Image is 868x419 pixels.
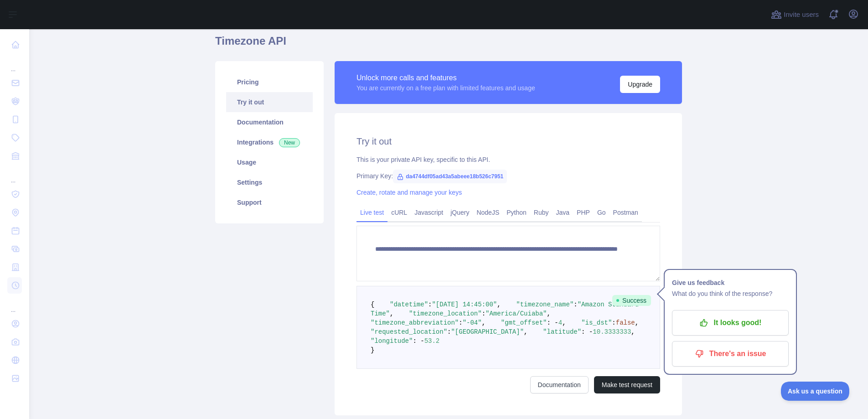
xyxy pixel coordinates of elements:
h2: Try it out [356,135,660,148]
button: Make test request [594,376,660,393]
span: "latitude" [543,328,581,336]
a: PHP [573,205,594,220]
span: 10.3333333 [593,328,631,336]
span: da4744df05ad43a5abeee18b526c7951 [393,170,507,183]
p: There's an issue [679,346,782,362]
span: , [547,310,551,317]
a: Usage [226,152,313,172]
a: Postman [610,205,642,220]
a: Integrations New [226,132,313,152]
span: "timezone_abbreviation" [371,319,459,326]
span: 53.2 [424,337,440,345]
span: false [616,319,635,326]
span: , [390,310,393,317]
span: : [428,301,432,308]
div: This is your private API key, specific to this API. [356,155,660,164]
span: { [371,301,374,308]
span: : [612,319,615,326]
span: , [482,319,486,326]
div: ... [7,295,22,314]
span: : [447,328,451,336]
div: You are currently on a free plan with limited features and usage [356,83,535,93]
a: Javascript [411,205,447,220]
span: , [497,301,501,308]
span: : [573,301,577,308]
span: : - [413,337,424,345]
div: ... [7,166,22,184]
a: Settings [226,172,313,192]
span: , [562,319,566,326]
h1: Give us feedback [672,277,789,288]
div: ... [7,55,22,73]
button: Upgrade [620,76,660,93]
a: Support [226,192,313,212]
a: Try it out [226,92,313,112]
div: Unlock more calls and features [356,72,535,83]
p: It looks good! [679,315,782,331]
a: Documentation [530,376,589,393]
span: "[GEOGRAPHIC_DATA]" [451,328,524,336]
span: "datetime" [390,301,428,308]
span: "timezone_name" [516,301,573,308]
span: "is_dst" [581,319,612,326]
span: "-04" [463,319,482,326]
button: It looks good! [672,310,789,336]
button: There's an issue [672,341,789,367]
h1: Timezone API [215,34,682,56]
span: "America/Cuiaba" [486,310,547,317]
span: New [279,138,300,147]
a: Ruby [530,205,553,220]
span: : - [581,328,593,336]
span: : [459,319,462,326]
a: Documentation [226,112,313,132]
a: Live test [356,205,387,220]
span: "timezone_location" [409,310,482,317]
span: 4 [558,319,562,326]
span: Success [612,295,651,306]
span: } [371,347,374,354]
span: "requested_location" [371,328,447,336]
p: What do you think of the response? [672,288,789,299]
span: : - [547,319,558,326]
div: Primary Key: [356,171,660,181]
a: Python [503,205,530,220]
a: Pricing [226,72,313,92]
button: Invite users [769,7,821,22]
a: NodeJS [473,205,503,220]
span: , [524,328,527,336]
a: cURL [387,205,411,220]
a: Java [553,205,573,220]
a: Create, rotate and manage your keys [356,189,462,196]
span: , [631,328,635,336]
a: Go [594,205,610,220]
a: jQuery [447,205,473,220]
span: "longitude" [371,337,413,345]
iframe: Toggle Customer Support [781,382,850,401]
span: "[DATE] 14:45:00" [432,301,497,308]
span: , [635,319,639,326]
span: "gmt_offset" [501,319,547,326]
span: Invite users [784,10,819,20]
span: : [482,310,486,317]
